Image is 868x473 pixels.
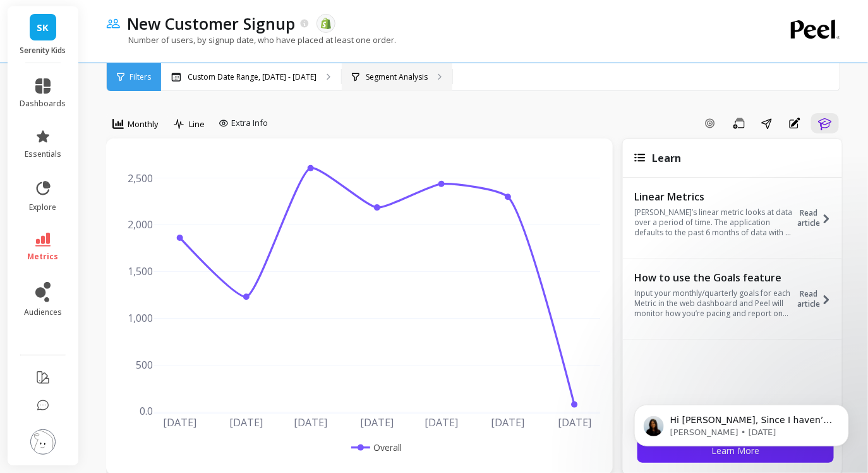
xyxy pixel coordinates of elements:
p: New Customer Signup [127,13,295,34]
span: Read article [798,289,821,309]
span: SK [37,20,49,35]
span: audiences [24,307,62,317]
p: Custom Date Range, [DATE] - [DATE] [188,72,316,82]
span: explore [30,202,57,212]
span: Read article [798,208,821,228]
button: Read article [798,270,839,328]
img: profile picture [30,429,56,455]
p: How to use the Goals feature [634,271,795,284]
img: header icon [106,18,121,28]
p: Number of users, by signup date, who have placed at least one order. [106,34,396,46]
span: Extra Info [231,117,268,130]
p: Input your monthly/quarterly goals for each Metric in the web dashboard and Peel will monitor how... [634,288,795,319]
iframe: Intercom notifications message [615,378,868,467]
span: metrics [28,252,59,262]
span: Monthly [128,118,159,130]
span: Filters [130,72,151,82]
span: Line [189,118,205,130]
span: Learn [652,151,681,165]
span: essentials [25,149,61,159]
span: dashboards [20,99,66,109]
button: Read article [798,189,839,247]
p: Linear Metrics [634,190,795,203]
p: Serenity Kids [20,46,66,56]
p: Segment Analysis [366,72,428,82]
img: api.shopify.svg [320,18,332,29]
p: [PERSON_NAME]’s linear metric looks at data over a period of time. The application defaults to th... [634,207,795,238]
